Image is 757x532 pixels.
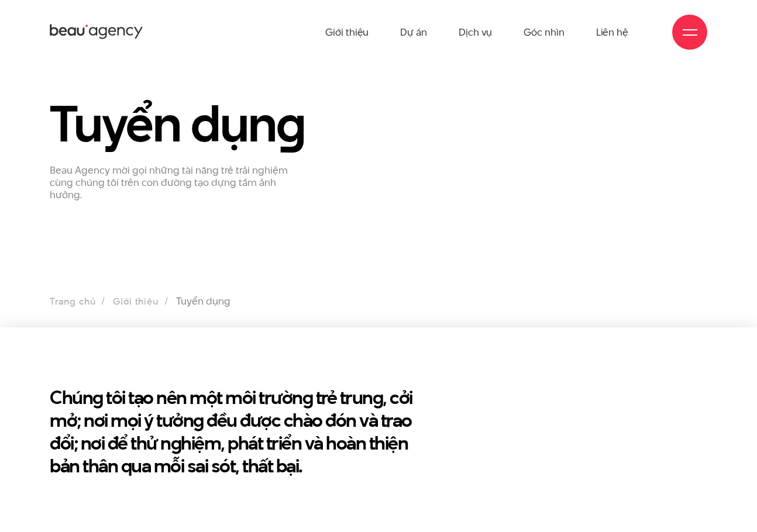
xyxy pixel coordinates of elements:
[50,386,426,477] h2: Chúng tôi tạo nên một môi trường trẻ trung, cởi mở; nơi mọi ý tưởng đều được chào đón và trao đổi...
[276,88,305,158] en: g
[50,295,95,308] a: Trang chủ
[50,164,295,201] p: Beau Agency mời gọi những tài năng trẻ trải nghiệm cùng chúng tôi trên con đường tạo dựng tầm ảnh...
[50,96,370,150] h1: Tuyển dụn
[113,295,158,308] a: Giới thiệu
